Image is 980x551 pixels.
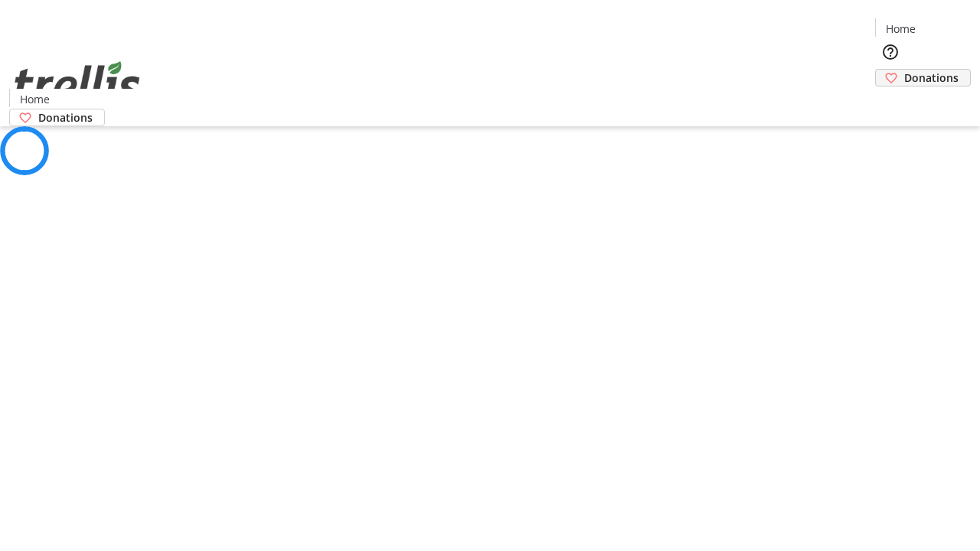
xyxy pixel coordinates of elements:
[875,37,906,67] button: Help
[876,21,925,37] a: Home
[875,86,906,117] button: Cart
[875,69,971,86] a: Donations
[10,91,59,107] a: Home
[9,109,105,126] a: Donations
[904,70,959,86] span: Donations
[9,44,145,121] img: Orient E2E Organization dJUYfn6gM1's Logo
[38,109,93,126] span: Donations
[20,91,50,107] span: Home
[886,21,916,37] span: Home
